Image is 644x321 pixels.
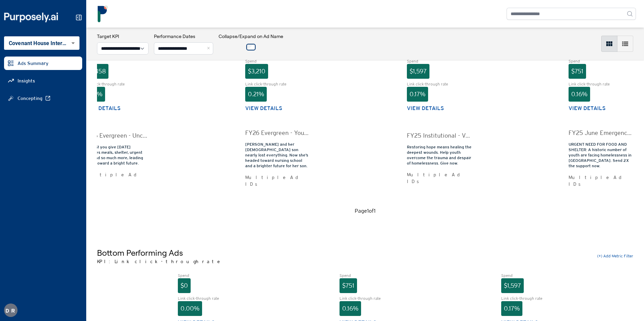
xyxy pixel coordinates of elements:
div: D R [4,304,18,317]
div: URGENT NEED FOR FOOD AND SHELTER: A historic number of youth are facing homelessness in [GEOGRAPH... [569,142,633,169]
div: Spend [569,59,633,64]
div: $751 [569,64,586,79]
h3: Collapse/Expand on Ad Name [219,33,283,40]
div: Spend [245,59,310,64]
div: Spend [340,273,404,278]
div: FY25 June Emergency Match - Var A: Girl [569,128,633,138]
div: Multiple Ad IDs [569,174,633,187]
h5: Bottom Performing Ads [97,247,223,258]
div: Link click-through rate [340,296,404,301]
button: View details [569,104,606,112]
button: DR [4,304,18,317]
div: Link click-through rate [84,81,148,87]
div: Multiple Ad IDs [245,174,310,187]
h3: Performance Dates [154,33,213,40]
button: (+) Add Metric Filter [597,253,633,259]
span: Insights [18,77,35,84]
div: 0.16% [340,301,361,316]
div: $0 [178,278,191,293]
div: Multiple Ad IDs [407,171,472,185]
div: Spend [407,59,472,64]
div: Link click-through rate [245,81,310,87]
button: Close [206,42,213,55]
div: [PERSON_NAME] and her [DEMOGRAPHIC_DATA] son nearly lost everything. Now she’s headed toward nurs... [245,142,310,169]
div: Link click-through rate [569,81,633,87]
div: FY26 Evergreen - Youth Quotes Var B: [PERSON_NAME] [245,128,310,138]
button: View details [245,104,282,112]
div: Multiple Ad IDs [84,171,148,185]
div: Link click-through rate [501,296,566,301]
a: Insights [4,74,82,87]
div: Page 1 of 1 [355,207,376,215]
span: Concepting [18,95,42,102]
div: Spend [501,273,566,278]
p: KPI: Link click-through rate [97,258,223,265]
a: Ads Summary [4,57,82,70]
div: Link click-through rate [178,296,243,301]
a: Concepting [4,92,82,105]
div: Restoring hope means healing the deepest wounds. Help youth overcome the trauma and despair of ho... [407,144,472,166]
div: Link click-through rate [407,81,472,87]
div: Spend [178,273,243,278]
div: $3,210 [245,64,268,79]
div: Covenant House International [4,36,79,50]
div: FY26 Evergreen - Unconditional Love [84,131,148,140]
div: $751 [340,278,357,293]
div: 0.17% [407,87,428,102]
span: Ads Summary [18,60,49,67]
div: 0.00% [178,301,202,316]
div: FY25 Institutional - Var A: Girl [407,131,472,140]
div: 0.17% [501,301,522,316]
div: 0.16% [569,87,590,102]
div: $1,597 [407,64,429,79]
img: logo [94,5,111,22]
button: View details [84,104,121,112]
div: Every $1 you give [DATE] becomes meals, shelter, urgent care and so much more, leading youth towa... [84,144,148,166]
h3: Target KPI [97,33,149,40]
div: $1,597 [501,278,524,293]
div: Spend [84,59,148,64]
div: 0.21% [245,87,267,102]
button: View details [407,104,444,112]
